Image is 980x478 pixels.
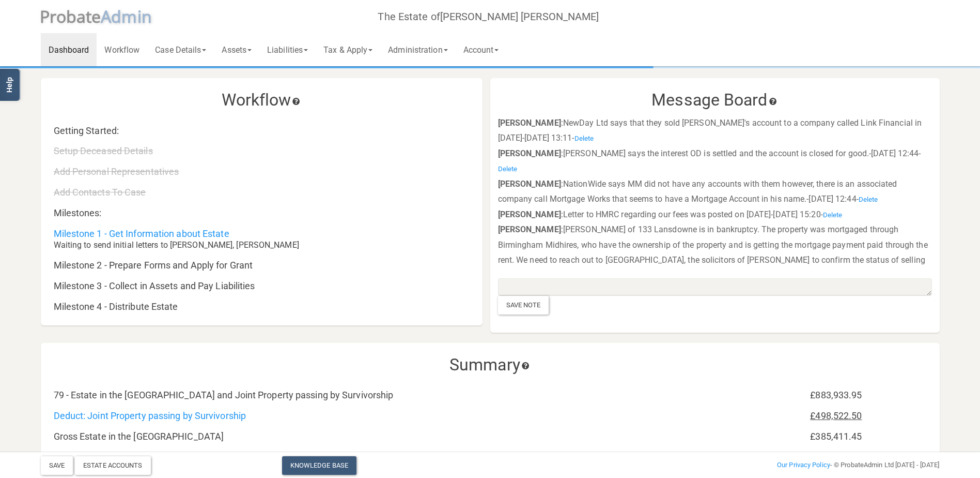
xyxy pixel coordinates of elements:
[857,194,878,204] span: -
[720,431,870,442] div: £385,411.45
[563,148,869,158] span: [PERSON_NAME] says the interest OD is settled and the account is closed for good.
[498,91,932,109] h3: Message Board
[777,461,830,469] a: Our Privacy Policy
[498,118,561,128] b: [PERSON_NAME]
[498,210,561,219] b: [PERSON_NAME]
[41,33,97,66] a: Dashboard
[49,356,932,374] h3: Summary
[720,411,870,421] div: £498,522.50
[54,187,146,198] a: Add Contacts To Case
[456,33,507,66] a: Account
[54,452,127,462] a: Deduct: Liabilities
[54,238,369,250] div: Waiting to send initial letters to [PERSON_NAME], [PERSON_NAME]
[808,194,856,204] span: [DATE] 12:44
[46,126,377,136] div: Getting Started:
[498,148,561,158] b: [PERSON_NAME]
[40,5,101,27] span: P
[49,91,475,109] h3: Workflow
[821,210,843,219] span: -
[54,145,153,156] a: Setup Deceased Details
[498,255,925,280] span: We need to reach out to [GEOGRAPHIC_DATA], the solicitors of [PERSON_NAME] to confirm the status ...
[380,33,455,66] a: Administration
[498,207,932,222] div: : -
[572,133,594,143] span: -
[498,118,922,143] span: NewDay Ltd says that they sold [PERSON_NAME]'s account to a company called Link Financial in [DATE]
[54,410,246,421] a: Deduct: Joint Property passing by Survivorship
[498,176,932,207] div: : -
[46,208,377,218] div: Milestones:
[50,5,101,27] span: robate
[101,5,152,27] span: A
[54,166,179,177] a: Add Personal Representatives
[147,33,214,66] a: Case Details
[282,456,356,475] a: Knowledge Base
[54,301,178,312] a: Milestone 4 - Distribute Estate
[46,431,720,442] div: Gross Estate in the [GEOGRAPHIC_DATA]
[214,33,259,66] a: Assets
[498,225,561,234] b: [PERSON_NAME]
[54,228,229,239] a: Milestone 1 - Get Information about Estate
[54,260,253,271] a: Milestone 2 - Prepare Forms and Apply for Grant
[498,222,932,283] div: : -
[563,210,771,219] span: Letter to HMRC regarding our fees was posted on [DATE]
[498,179,897,204] span: NationWide says MM did not have any accounts with them however, there is an associated company ca...
[859,196,878,203] a: Delete
[259,33,316,66] a: Liabilities
[642,459,947,471] div: - © ProbateAdmin Ltd [DATE] - [DATE]
[498,179,561,189] b: [PERSON_NAME]
[574,135,594,142] a: Delete
[41,456,73,475] button: Save
[498,146,932,176] div: : -
[54,280,255,291] a: Milestone 3 - Collect in Assets and Pay Liabilities
[823,211,843,219] a: Delete
[498,225,928,265] span: [PERSON_NAME] of 133 Lansdowne is in bankruptcy. The property was mortgaged through Birmingham Mi...
[498,115,932,146] div: : -
[871,148,919,158] span: [DATE] 12:44
[720,390,870,400] div: £883,933.95
[75,456,151,475] div: Estate Accounts
[46,390,720,400] div: 79 - Estate in the [GEOGRAPHIC_DATA] and Joint Property passing by Survivorship
[773,210,820,219] span: [DATE] 15:20
[97,33,147,66] a: Workflow
[316,33,380,66] a: Tax & Apply
[498,165,518,173] a: Delete
[498,296,549,315] div: Save Note
[524,133,572,143] span: [DATE] 13:11
[111,5,151,27] span: dmin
